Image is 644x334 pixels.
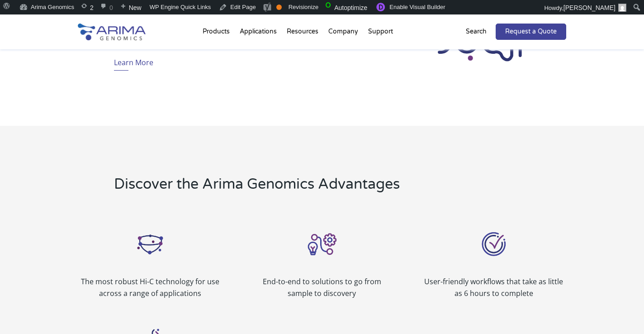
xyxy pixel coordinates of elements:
[276,5,282,10] div: OK
[466,26,487,38] p: Search
[114,57,153,71] a: Learn More
[132,226,168,262] img: Arima Hi-C_Icon_Arima Genomics
[496,24,566,40] a: Request a Quote
[599,291,644,334] iframe: Chat Widget
[114,174,437,201] h2: Discover the Arima Genomics Advantages
[250,276,394,299] p: End-to-end to solutions to go from sample to discovery
[476,226,512,262] img: User Friendly_Icon_Arima Genomics
[78,276,223,299] p: The most robust Hi-C technology for use across a range of applications
[421,276,566,299] p: User-friendly workflows that take as little as 6 hours to complete
[563,4,616,11] span: [PERSON_NAME]
[304,226,340,262] img: Solutions_Icon_Arima Genomics
[78,24,146,40] img: Arima-Genomics-logo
